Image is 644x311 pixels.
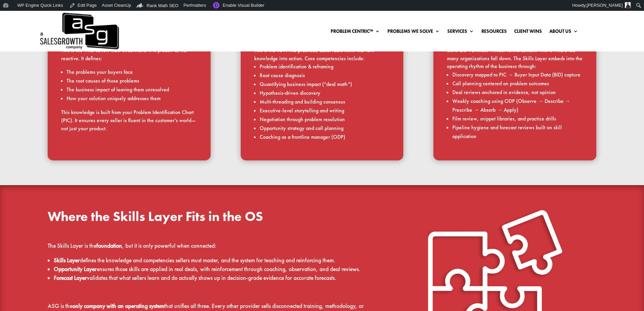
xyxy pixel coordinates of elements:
[387,29,440,36] a: Problems We Solve
[447,29,474,36] a: Services
[260,89,390,97] li: Hypothesis-driven discovery
[122,242,216,249] span: , but it is only powerful when connected:
[260,97,390,106] li: Multi-threading and building consensus
[48,210,365,227] h2: Where the Skills Layer Fits in the OS
[61,108,197,132] p: This knowledge is built from your Problem Identification Chart (PIC). It ensures every seller is ...
[481,29,507,36] a: Resources
[260,124,390,133] li: Opportunity strategy and call planning
[260,62,390,71] li: Problem identification & reframing
[75,43,114,48] div: Keywords by Traffic
[452,97,582,114] li: Weekly coaching using ODP (Observe → Describe → Prescribe → Absorb → Apply)
[54,257,80,264] b: Skills Layer
[11,18,16,23] img: website_grey.svg
[260,133,390,141] li: Coaching as a frontline manager (ODP)
[26,43,61,48] div: Domain Overview
[61,46,197,68] p: This is the what sellers must understand. It is proactive, not reactive. It defines:
[80,257,335,264] span: defines the knowledge and competencies sellers must master, and the system for teaching and reinf...
[54,274,87,282] b: Forecast Layer
[147,3,178,8] span: Rank Math SEO
[87,274,336,282] span: validates that what sellers learn and do actually shows up in decision-grade evidence for accurat...
[11,11,16,16] img: logo_orange.svg
[260,106,390,115] li: Executive-level storytelling and writing
[67,85,197,94] li: The business impact of leaving them unresolved
[452,114,582,123] li: Film review, snippet libraries, and practice drills
[260,115,390,124] li: Negotiation through problem resolution
[18,43,24,48] img: tab_domain_overview_orange.svg
[331,29,380,36] a: Problem Centric™
[587,3,623,8] span: [PERSON_NAME]
[18,18,74,23] div: Domain: [DOMAIN_NAME]
[260,80,390,89] li: Quantifying business impact (“deal math”)
[48,242,96,249] span: The Skills Layer is the
[39,11,119,51] a: A Sales Growth Company Logo
[452,88,582,97] li: Deal reviews anchored in evidence, not opinion
[96,242,122,249] b: foundation
[39,11,119,51] img: ASG Co. Logo
[452,79,582,88] li: Call planning centered on problem outcomes
[452,70,582,79] li: Discovery mapped to PIC → Buyer Input Data (BID) capture
[48,302,72,310] span: ASG is the
[54,265,97,273] b: Opportunity Layer
[549,29,578,36] a: About Us
[67,43,73,48] img: tab_keywords_by_traffic_grey.svg
[97,265,360,273] span: ensures those skills are applied in real deals, with reinforcement through coaching, observation,...
[514,29,542,36] a: Client Wins
[67,76,197,85] li: The root causes of those problems
[260,71,390,80] li: Root cause diagnosis
[254,46,390,63] p: This is the how. The practical, observable skills that turn knowledge into action. Core competenc...
[452,123,582,141] li: Pipeline hygiene and forecast reviews built on skill application
[72,302,164,310] b: only company with an operating system
[67,68,197,76] li: The problems your buyers face
[447,46,582,70] p: Skills are worthless without reinforcement. This is where too many organizations fall down. The S...
[67,94,197,103] li: How your solution uniquely addresses them
[19,11,33,16] div: v 4.0.25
